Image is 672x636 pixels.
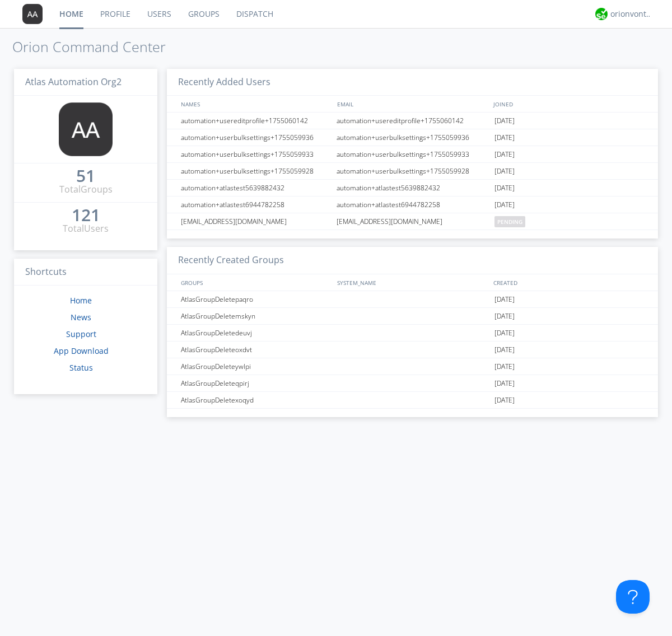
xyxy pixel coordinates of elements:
div: automation+atlastest6944782258 [334,197,492,213]
span: pending [494,216,525,227]
div: automation+userbulksettings+1755059928 [334,163,492,179]
div: automation+userbulksettings+1755059936 [178,129,333,146]
img: 29d36aed6fa347d5a1537e7736e6aa13 [595,8,608,20]
div: [EMAIL_ADDRESS][DOMAIN_NAME] [334,213,492,230]
div: Total Users [63,222,109,235]
span: [DATE] [494,180,515,197]
div: AtlasGroupDeletepaqro [178,291,333,307]
div: JOINED [491,96,647,112]
span: [DATE] [494,392,515,409]
a: automation+usereditprofile+1755060142automation+usereditprofile+1755060142[DATE] [167,113,658,129]
a: automation+atlastest5639882432automation+atlastest5639882432[DATE] [167,180,658,197]
div: Total Groups [59,183,113,196]
a: automation+userbulksettings+1755059933automation+userbulksettings+1755059933[DATE] [167,146,658,163]
div: AtlasGroupDeletedeuvj [178,325,333,341]
div: automation+atlastest5639882432 [178,180,333,196]
a: 51 [76,170,95,183]
div: AtlasGroupDeleteywlpi [178,358,333,375]
h3: Recently Added Users [167,69,658,96]
span: [DATE] [494,342,515,358]
a: News [71,312,91,322]
span: [DATE] [494,129,515,146]
span: Atlas Automation Org2 [25,76,122,88]
a: AtlasGroupDeletepaqro[DATE] [167,291,658,308]
a: AtlasGroupDeletedeuvj[DATE] [167,325,658,342]
span: [DATE] [494,291,515,308]
a: automation+userbulksettings+1755059936automation+userbulksettings+1755059936[DATE] [167,129,658,146]
a: AtlasGroupDeletexoqyd[DATE] [167,392,658,409]
a: automation+userbulksettings+1755059928automation+userbulksettings+1755059928[DATE] [167,163,658,180]
div: NAMES [178,96,332,112]
img: 373638.png [22,4,43,24]
a: AtlasGroupDeleteoxdvt[DATE] [167,342,658,358]
div: automation+userbulksettings+1755059928 [178,163,333,179]
a: AtlasGroupDeletemskyn[DATE] [167,308,658,325]
div: CREATED [491,274,647,291]
a: Status [69,362,93,373]
a: Home [70,295,92,306]
div: GROUPS [178,274,332,291]
h3: Recently Created Groups [167,247,658,274]
div: 51 [76,170,95,181]
span: [DATE] [494,163,515,180]
div: automation+userbulksettings+1755059936 [334,129,492,146]
div: SYSTEM_NAME [334,274,491,291]
div: automation+usereditprofile+1755060142 [178,113,333,129]
a: App Download [54,345,109,356]
div: EMAIL [334,96,491,112]
span: [DATE] [494,146,515,163]
div: automation+atlastest5639882432 [334,180,492,196]
a: Support [66,329,96,339]
span: [DATE] [494,375,515,392]
div: automation+userbulksettings+1755059933 [334,146,492,162]
div: automation+usereditprofile+1755060142 [334,113,492,129]
a: AtlasGroupDeleteywlpi[DATE] [167,358,658,375]
div: AtlasGroupDeleteoxdvt [178,342,333,358]
a: automation+atlastest6944782258automation+atlastest6944782258[DATE] [167,197,658,213]
div: [EMAIL_ADDRESS][DOMAIN_NAME] [178,213,333,230]
iframe: Toggle Customer Support [616,580,650,614]
div: AtlasGroupDeleteqpirj [178,375,333,391]
h3: Shortcuts [14,259,157,286]
a: 121 [72,209,100,222]
a: AtlasGroupDeleteqpirj[DATE] [167,375,658,392]
div: AtlasGroupDeletexoqyd [178,392,333,408]
span: [DATE] [494,197,515,213]
span: [DATE] [494,325,515,342]
div: orionvontas+atlas+automation+org2 [610,8,652,20]
div: automation+atlastest6944782258 [178,197,333,213]
span: [DATE] [494,308,515,325]
div: AtlasGroupDeletemskyn [178,308,333,324]
a: [EMAIL_ADDRESS][DOMAIN_NAME][EMAIL_ADDRESS][DOMAIN_NAME]pending [167,213,658,230]
div: 121 [72,209,100,221]
div: automation+userbulksettings+1755059933 [178,146,333,162]
span: [DATE] [494,358,515,375]
span: [DATE] [494,113,515,129]
img: 373638.png [59,102,113,156]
